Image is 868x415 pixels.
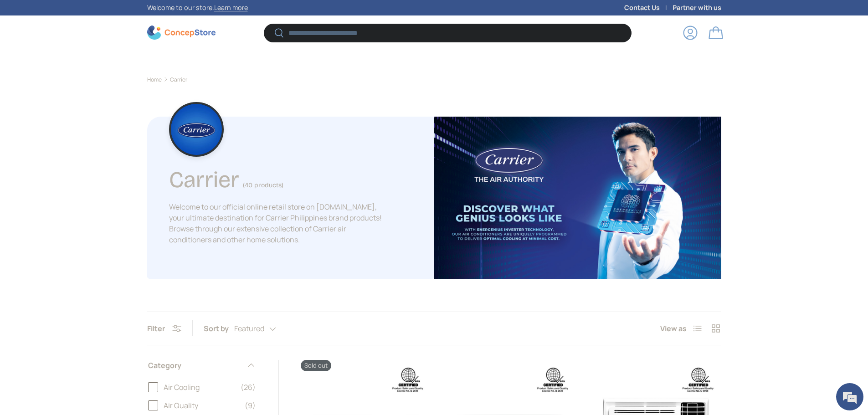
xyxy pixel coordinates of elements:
[624,3,673,13] a: Contact Us
[147,323,181,333] button: Filter
[147,77,162,82] a: Home
[169,201,383,245] p: Welcome to our official online retail store on [DOMAIN_NAME], your ultimate destination for Carri...
[169,163,239,193] h1: Carrier
[214,3,248,12] a: Learn more
[204,323,234,334] label: Sort by
[234,321,294,337] button: Featured
[243,181,283,189] span: (40 products)
[234,324,264,333] span: Featured
[147,323,165,333] span: Filter
[660,323,687,334] span: View as
[241,382,256,393] span: (26)
[434,117,721,279] img: carrier-banner-image-concepstore
[164,382,235,393] span: Air Cooling
[147,3,248,13] p: Welcome to our store.
[170,77,187,82] a: Carrier
[164,400,239,411] span: Air Quality
[301,360,331,371] span: Sold out
[148,360,241,371] span: Category
[147,76,721,84] nav: Breadcrumbs
[245,400,256,411] span: (9)
[673,3,721,13] a: Partner with us
[147,26,216,40] img: ConcepStore
[148,349,256,382] summary: Category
